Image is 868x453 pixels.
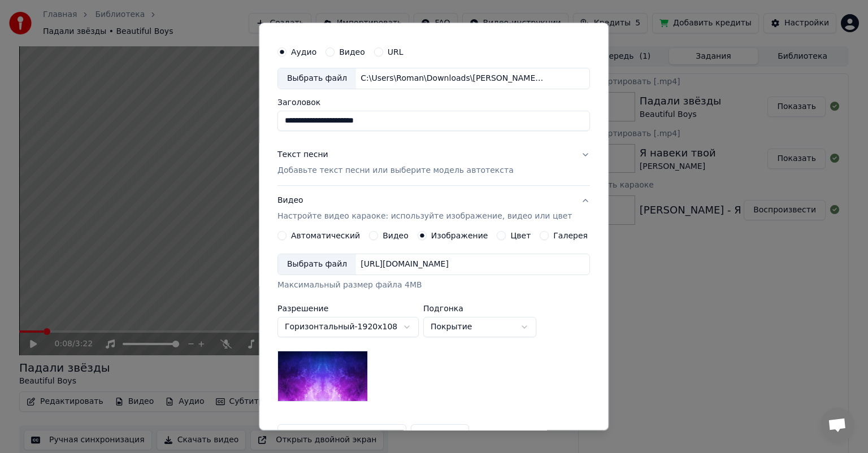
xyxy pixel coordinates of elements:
[291,232,360,239] label: Автоматический
[511,232,531,239] label: Цвет
[277,165,514,176] p: Добавьте текст песни или выберите модель автотекста
[277,140,590,185] button: Текст песниДобавьте текст песни или выберите модель автотекста
[339,48,365,56] label: Видео
[291,48,316,56] label: Аудио
[423,304,536,312] label: Подгонка
[383,232,409,239] label: Видео
[277,304,419,312] label: Разрешение
[356,259,453,270] div: [URL][DOMAIN_NAME]
[277,186,590,231] button: ВидеоНастройте видео караоке: используйте изображение, видео или цвет
[277,195,572,222] div: Видео
[431,232,488,239] label: Изображение
[277,424,406,445] button: Установить по умолчанию
[278,254,356,275] div: Выбрать файл
[278,68,356,89] div: Выбрать файл
[411,424,470,445] button: Сбросить
[356,73,548,84] div: C:\Users\Roman\Downloads\[PERSON_NAME].mp3
[277,211,572,222] p: Настройте видео караоке: используйте изображение, видео или цвет
[554,232,588,239] label: Галерея
[277,149,328,160] div: Текст песни
[277,98,590,106] label: Заголовок
[277,280,590,291] div: Максимальный размер файла 4MB
[388,48,403,56] label: URL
